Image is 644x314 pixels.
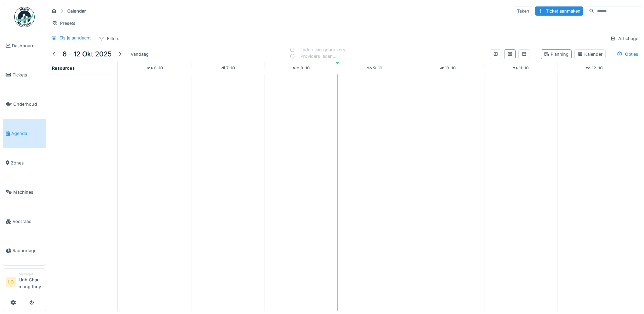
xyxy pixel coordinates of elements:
div: Kalender [577,51,603,57]
a: Dashboard [3,31,46,60]
h5: 6 – 12 okt 2025 [62,50,112,58]
span: Dashboard [12,42,43,49]
a: 6 oktober 2025 [145,64,165,73]
div: Opties [614,49,641,59]
li: Linh Chau mong thuy [19,272,43,293]
a: Zones [3,148,46,177]
a: Agenda [3,119,46,148]
div: Manager [19,272,43,277]
span: Zones [11,160,43,166]
li: LC [6,277,16,287]
div: Laden van gebruikers… [290,47,349,53]
a: Tickets [3,60,46,89]
span: Onderhoud [13,101,43,107]
a: 8 oktober 2025 [291,64,311,73]
a: 7 oktober 2025 [220,64,237,73]
div: Ticket aanmaken [535,6,583,16]
a: 11 oktober 2025 [511,64,530,73]
a: Machines [3,177,46,207]
div: Vandaag [128,50,151,59]
div: Providers laden… [290,53,349,59]
span: Voorraad [13,218,43,225]
a: Voorraad [3,207,46,236]
span: Agenda [11,130,43,137]
a: Rapportage [3,236,46,265]
a: LC ManagerLinh Chau mong thuy [6,272,43,294]
div: Taken [514,6,532,16]
div: Filters [96,34,123,43]
a: 10 oktober 2025 [438,64,457,73]
div: Presets [49,18,78,28]
span: Machines [13,189,43,195]
img: Badge_color-CXgf-gQk.svg [14,7,35,27]
span: Resources [52,66,75,71]
span: Rapportage [13,247,43,254]
strong: Calendar [65,8,89,14]
div: Affichage [607,34,641,43]
span: Tickets [13,72,43,78]
div: Planning [544,51,569,57]
a: 12 oktober 2025 [584,64,604,73]
a: Onderhoud [3,90,46,119]
a: 9 oktober 2025 [365,64,384,73]
div: Eis je aandacht [59,35,91,41]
